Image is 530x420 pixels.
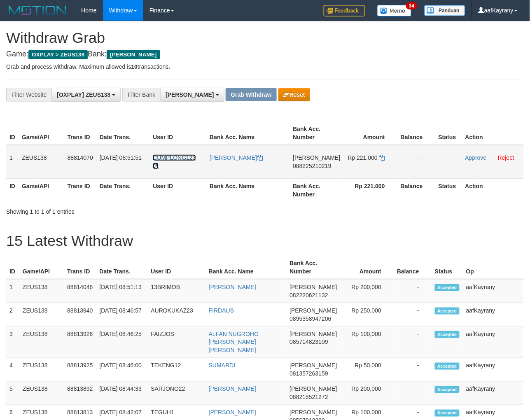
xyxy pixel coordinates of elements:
[64,279,96,303] td: 88814048
[290,362,337,369] span: [PERSON_NAME]
[209,331,259,354] a: ALFAN NUGROHO [PERSON_NAME] [PERSON_NAME]
[19,145,64,179] td: ZEUS138
[394,279,432,303] td: -
[290,371,328,377] span: Copy 081357263159 to clipboard
[147,327,205,358] td: FAIZJOS
[394,256,432,279] th: Balance
[205,256,287,279] th: Bank Acc. Name
[290,315,332,322] span: Copy 0895358947206 to clipboard
[149,121,206,145] th: User ID
[432,256,463,279] th: Status
[290,331,337,337] span: [PERSON_NAME]
[147,256,205,279] th: User ID
[463,279,524,303] td: aafKayrany
[68,154,93,161] span: 88814070
[6,279,19,303] td: 1
[463,303,524,327] td: aafKayrany
[206,178,290,202] th: Bank Acc. Name
[19,303,64,327] td: ZEUS138
[498,154,514,161] a: Reject
[96,358,147,382] td: [DATE] 08:46:00
[6,233,524,249] h1: 15 Latest Withdraw
[160,88,224,102] button: [PERSON_NAME]
[64,358,96,382] td: 88813925
[209,409,256,416] a: [PERSON_NAME]
[19,327,64,358] td: ZEUS138
[406,2,417,9] span: 34
[290,121,343,145] th: Bank Acc. Number
[96,303,147,327] td: [DATE] 08:46:57
[290,409,337,416] span: [PERSON_NAME]
[147,358,205,382] td: TEKENG12
[435,363,460,370] span: Accepted
[6,30,524,46] h1: Withdraw Grab
[153,154,196,161] span: CUMPLONG123
[6,256,19,279] th: ID
[397,178,435,202] th: Balance
[19,178,64,202] th: Game/API
[122,88,160,102] div: Filter Bank
[6,303,19,327] td: 2
[397,145,435,179] td: - - -
[341,358,394,382] td: Rp 50,000
[6,204,215,216] div: Showing 1 to 1 of 1 entries
[324,5,365,16] img: Feedback.jpg
[226,88,276,101] button: Grab Withdraw
[293,163,331,169] span: Copy 088225210219 to clipboard
[465,154,487,161] a: Approve
[57,91,110,98] span: [OXPLAY] ZEUS138
[64,256,96,279] th: Trans ID
[290,307,337,314] span: [PERSON_NAME]
[19,121,64,145] th: Game/API
[107,50,160,59] span: [PERSON_NAME]
[397,121,435,145] th: Balance
[19,279,64,303] td: ZEUS138
[210,154,263,161] a: [PERSON_NAME]
[147,382,205,405] td: SARJONO22
[293,154,340,161] span: [PERSON_NAME]
[64,327,96,358] td: 88813926
[463,256,524,279] th: Op
[394,303,432,327] td: -
[147,303,205,327] td: AUROKUKAZ23
[149,178,206,202] th: User ID
[290,292,328,299] span: Copy 082220621132 to clipboard
[435,331,460,338] span: Accepted
[96,382,147,405] td: [DATE] 08:44:33
[435,386,460,393] span: Accepted
[424,5,465,16] img: panduan.png
[377,5,412,16] img: Button%20Memo.svg
[6,358,19,382] td: 4
[344,121,397,145] th: Amount
[19,256,64,279] th: Game/API
[166,91,214,98] span: [PERSON_NAME]
[435,121,462,145] th: Status
[341,256,394,279] th: Amount
[290,178,343,202] th: Bank Acc. Number
[435,178,462,202] th: Status
[6,178,19,202] th: ID
[379,154,385,161] a: Copy 221000 to clipboard
[341,382,394,405] td: Rp 200,000
[435,308,460,315] span: Accepted
[290,339,328,345] span: Copy 085714823109 to clipboard
[28,50,88,59] span: OXPLAY > ZEUS138
[348,154,378,161] span: Rp 221.000
[6,382,19,405] td: 5
[463,382,524,405] td: aafKayrany
[341,279,394,303] td: Rp 200,000
[96,121,150,145] th: Date Trans.
[96,327,147,358] td: [DATE] 08:46:25
[19,382,64,405] td: ZEUS138
[344,178,397,202] th: Rp 221.000
[209,284,256,290] a: [PERSON_NAME]
[51,88,121,102] button: [OXPLAY] ZEUS138
[96,256,147,279] th: Date Trans.
[131,63,138,70] strong: 10
[394,382,432,405] td: -
[394,358,432,382] td: -
[290,386,337,392] span: [PERSON_NAME]
[96,178,150,202] th: Date Trans.
[209,386,256,392] a: [PERSON_NAME]
[435,284,460,291] span: Accepted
